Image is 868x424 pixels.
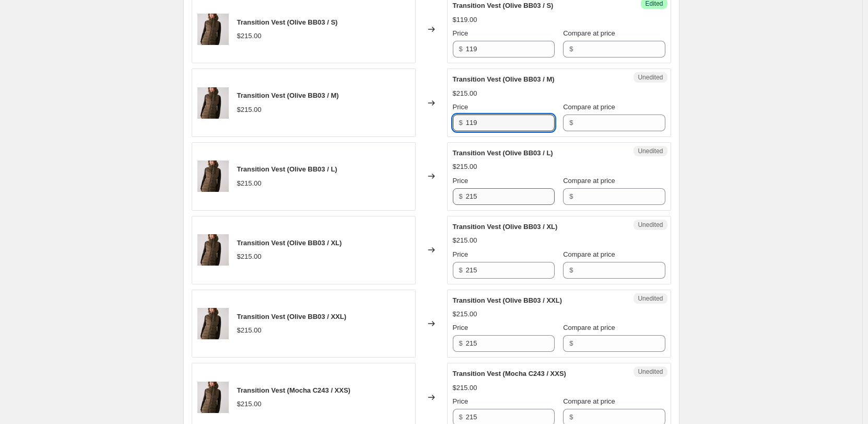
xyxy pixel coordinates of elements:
span: Price [453,103,468,111]
span: Transition Vest (Olive BB03 / L) [237,165,337,173]
img: LUW0879_C243_1_80x.jpg [197,87,229,119]
span: $ [459,339,463,347]
div: $215.00 [453,88,477,99]
span: Price [453,29,468,37]
div: $215.00 [453,162,477,172]
span: Unedited [638,147,663,155]
img: LUW0879_C243_1_80x.jpg [197,308,229,339]
span: Transition Vest (Olive BB03 / XXL) [453,296,562,304]
span: Compare at price [563,250,615,258]
div: $215.00 [237,251,262,262]
span: Unedited [638,73,663,82]
div: $215.00 [453,235,477,246]
span: Transition Vest (Olive BB03 / S) [453,2,554,9]
span: Compare at price [563,397,615,405]
div: $215.00 [237,31,262,41]
div: $119.00 [453,15,477,25]
span: Transition Vest (Olive BB03 / XL) [237,239,342,247]
span: Compare at price [563,324,615,331]
span: $ [459,45,463,53]
span: $ [569,119,573,127]
div: $215.00 [237,399,262,409]
span: Transition Vest (Olive BB03 / M) [453,75,555,83]
span: $ [569,45,573,53]
span: Unedited [638,221,663,229]
span: Transition Vest (Olive BB03 / XXL) [237,313,347,320]
span: Unedited [638,294,663,303]
span: $ [569,339,573,347]
span: Transition Vest (Olive BB03 / XL) [453,223,558,231]
img: LUW0879_C243_1_80x.jpg [197,14,229,45]
span: Price [453,397,468,405]
span: Transition Vest (Mocha C243 / XXS) [453,370,566,377]
span: $ [569,413,573,421]
span: $ [569,192,573,200]
span: Price [453,250,468,258]
img: LUW0879_C243_1_80x.jpg [197,382,229,413]
div: $215.00 [453,383,477,393]
span: $ [459,413,463,421]
div: $215.00 [237,105,262,115]
span: Transition Vest (Olive BB03 / S) [237,18,338,26]
div: $215.00 [453,309,477,319]
span: Transition Vest (Olive BB03 / M) [237,91,339,99]
span: Unedited [638,368,663,376]
span: Transition Vest (Olive BB03 / L) [453,149,553,157]
div: $215.00 [237,325,262,336]
span: $ [459,119,463,127]
span: Compare at price [563,103,615,111]
span: Compare at price [563,29,615,37]
span: Compare at price [563,177,615,185]
img: LUW0879_C243_1_80x.jpg [197,234,229,266]
span: $ [569,266,573,274]
span: Transition Vest (Mocha C243 / XXS) [237,386,350,394]
img: LUW0879_C243_1_80x.jpg [197,161,229,192]
span: $ [459,266,463,274]
div: $215.00 [237,178,262,189]
span: Price [453,177,468,185]
span: $ [459,192,463,200]
span: Price [453,324,468,331]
